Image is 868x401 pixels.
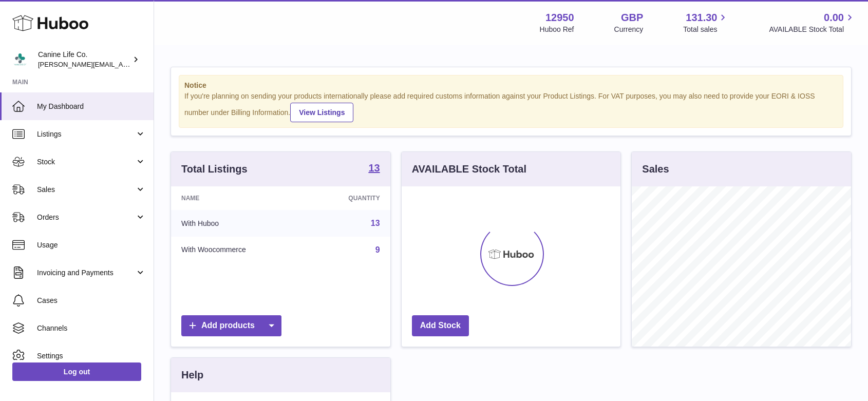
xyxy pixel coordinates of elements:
[37,323,146,333] span: Channels
[37,240,146,250] span: Usage
[290,103,353,122] a: View Listings
[181,368,203,382] h3: Help
[37,296,146,305] span: Cases
[683,25,729,34] span: Total sales
[686,11,717,25] span: 131.30
[171,210,307,237] td: With Huboo
[371,219,380,227] a: 13
[37,129,135,139] span: Listings
[171,237,307,263] td: With Woocommerce
[37,157,135,167] span: Stock
[769,25,856,34] span: AVAILABLE Stock Total
[37,268,135,278] span: Invoicing and Payments
[37,351,146,361] span: Settings
[38,60,206,68] span: [PERSON_NAME][EMAIL_ADDRESS][DOMAIN_NAME]
[614,25,644,34] div: Currency
[37,185,135,195] span: Sales
[368,163,380,175] a: 13
[375,245,380,254] a: 9
[769,11,856,34] a: 0.00 AVAILABLE Stock Total
[12,362,141,381] a: Log out
[181,315,281,336] a: Add products
[181,162,248,176] h3: Total Listings
[37,102,146,111] span: My Dashboard
[184,91,838,122] div: If you're planning on sending your products internationally please add required customs informati...
[412,162,526,176] h3: AVAILABLE Stock Total
[37,213,135,222] span: Orders
[171,186,307,210] th: Name
[412,315,469,336] a: Add Stock
[642,162,669,176] h3: Sales
[540,25,574,34] div: Huboo Ref
[307,186,390,210] th: Quantity
[12,52,28,67] img: kevin@clsgltd.co.uk
[683,11,729,34] a: 131.30 Total sales
[545,11,574,25] strong: 12950
[38,50,130,69] div: Canine Life Co.
[184,81,838,90] strong: Notice
[824,11,844,25] span: 0.00
[368,163,380,173] strong: 13
[621,11,643,25] strong: GBP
